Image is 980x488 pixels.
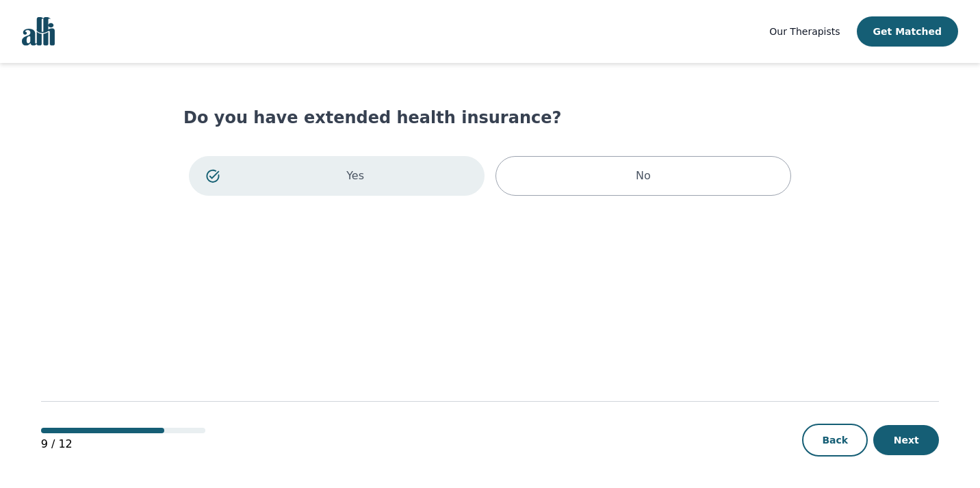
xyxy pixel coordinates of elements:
[769,23,840,40] a: Our Therapists
[183,107,797,129] h1: Do you have extended health insurance?
[802,424,868,457] button: Back
[243,168,467,184] p: Yes
[873,425,939,455] button: Next
[41,436,205,452] p: 9 / 12
[636,168,651,184] p: No
[857,16,958,47] button: Get Matched
[769,26,840,37] span: Our Therapists
[22,17,55,46] img: alli logo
